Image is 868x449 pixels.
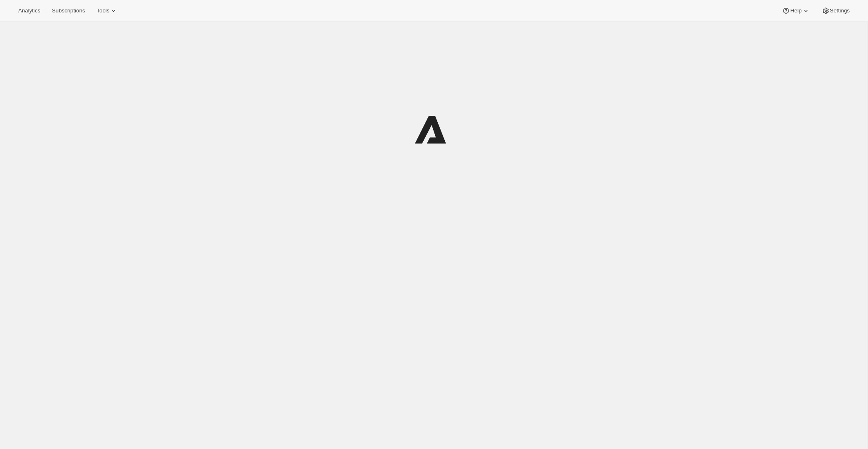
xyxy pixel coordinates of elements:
[13,5,45,17] button: Analytics
[777,5,815,17] button: Help
[790,7,801,14] span: Help
[52,7,85,14] span: Subscriptions
[92,5,123,17] button: Tools
[47,5,90,17] button: Subscriptions
[18,7,40,14] span: Analytics
[830,7,850,14] span: Settings
[817,5,855,17] button: Settings
[96,7,109,14] span: Tools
